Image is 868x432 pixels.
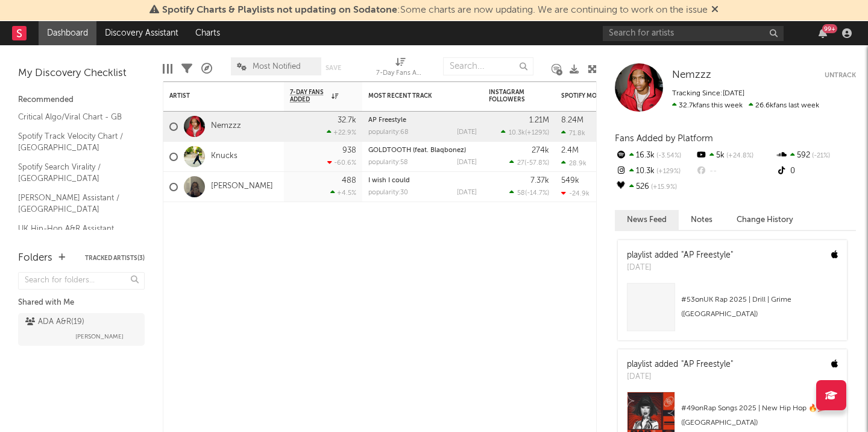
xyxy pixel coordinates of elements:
a: Nemzzz [211,121,241,132]
button: Notes [679,210,725,230]
div: Artist [169,92,260,100]
div: [DATE] [457,129,477,136]
span: -57.8 % [526,160,547,167]
div: Filters [181,51,192,86]
span: [PERSON_NAME] [75,329,124,344]
div: ( ) [509,189,549,197]
div: popularity: 68 [368,129,409,136]
a: Discovery Assistant [96,21,187,45]
div: 16.3k [615,148,695,164]
div: 592 [776,148,856,164]
div: Edit Columns [163,51,172,86]
div: [DATE] [627,262,733,274]
a: UK Hip-Hop A&R Assistant [18,222,133,235]
div: +22.9 % [327,129,356,136]
div: [DATE] [457,159,477,166]
span: 58 [517,190,525,197]
a: Spotify Track Velocity Chart / [GEOGRAPHIC_DATA] [18,130,133,154]
a: Knucks [211,151,237,162]
button: Save [325,65,341,71]
div: 32.7k [338,116,356,124]
div: Folders [18,251,52,265]
span: +129 % [527,130,547,136]
div: Recommended [18,93,145,107]
div: -- [695,164,775,179]
div: Most Recent Track [368,92,459,100]
div: 938 [342,147,356,154]
div: -60.6 % [327,159,356,167]
input: Search... [443,57,533,75]
span: Dismiss [711,5,719,15]
span: -14.7 % [527,190,547,197]
div: 549k [561,177,579,185]
div: 71.8k [561,129,585,137]
span: Tracking Since: [DATE] [672,90,744,97]
span: -21 % [810,153,830,159]
div: Spotify Monthly Listeners [561,92,652,100]
div: playlist added [627,358,733,371]
a: Dashboard [39,21,96,45]
button: 99+ [819,28,827,38]
span: +15.9 % [649,184,677,191]
div: GOLDTOOTH (feat. Blaqbonez) [368,147,477,154]
div: 1.21M [529,116,549,124]
div: I wish I could [368,177,477,184]
div: # 49 on Rap Songs 2025 | New Hip Hop 🔥💯 ([GEOGRAPHIC_DATA]) [681,401,838,430]
a: [PERSON_NAME] [211,182,273,192]
div: A&R Pipeline [201,51,212,86]
a: GOLDTOOTH (feat. Blaqbonez) [368,147,466,154]
div: ( ) [509,159,549,167]
div: 99 + [822,24,837,33]
span: 32.7k fans this week [672,102,743,109]
div: Instagram Followers [489,89,531,103]
span: -3.54 % [655,153,681,159]
a: AP Freestyle [368,117,406,124]
a: I wish I could [368,177,410,184]
span: Nemzzz [672,70,711,80]
div: 10.3k [615,164,695,179]
a: #53onUK Rap 2025 | Drill | Grime ([GEOGRAPHIC_DATA]) [618,283,847,340]
div: Shared with Me [18,296,145,310]
div: ADA A&R ( 19 ) [25,315,84,329]
div: 274k [532,147,549,154]
span: 26.6k fans last week [672,102,819,109]
div: popularity: 30 [368,189,408,196]
div: AP Freestyle [368,117,477,124]
div: # 53 on UK Rap 2025 | Drill | Grime ([GEOGRAPHIC_DATA]) [681,293,838,322]
span: Most Notified [253,63,301,71]
span: 7-Day Fans Added [290,89,329,103]
div: My Discovery Checklist [18,66,145,81]
input: Search for artists [603,26,784,41]
a: [PERSON_NAME] Assistant / [GEOGRAPHIC_DATA] [18,191,133,216]
a: ADA A&R(19)[PERSON_NAME] [18,313,145,346]
button: Tracked Artists(3) [85,255,145,261]
button: Untrack [825,69,856,81]
a: "AP Freestyle" [681,360,733,369]
div: 2.4M [561,147,579,154]
div: 8.24M [561,116,583,124]
div: popularity: 58 [368,159,408,166]
div: +4.5 % [330,189,356,197]
div: 7-Day Fans Added (7-Day Fans Added) [376,51,424,86]
div: 28.9k [561,159,587,167]
div: 488 [342,177,356,185]
div: 5k [695,148,775,164]
button: News Feed [615,210,679,230]
span: 27 [517,160,524,167]
a: "AP Freestyle" [681,251,733,259]
div: -24.9k [561,189,590,197]
a: Charts [187,21,228,45]
div: 526 [615,179,695,195]
input: Search for folders... [18,272,145,290]
div: playlist added [627,249,733,262]
div: 0 [776,164,856,179]
span: 10.3k [509,130,525,136]
div: 7.37k [530,177,549,185]
span: +24.8 % [725,153,753,159]
a: Critical Algo/Viral Chart - GB [18,110,133,124]
span: +129 % [655,168,681,175]
div: ( ) [501,129,549,136]
button: Change History [725,210,805,230]
span: Fans Added by Platform [615,134,713,143]
span: : Some charts are now updating. We are continuing to work on the issue [162,5,708,15]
